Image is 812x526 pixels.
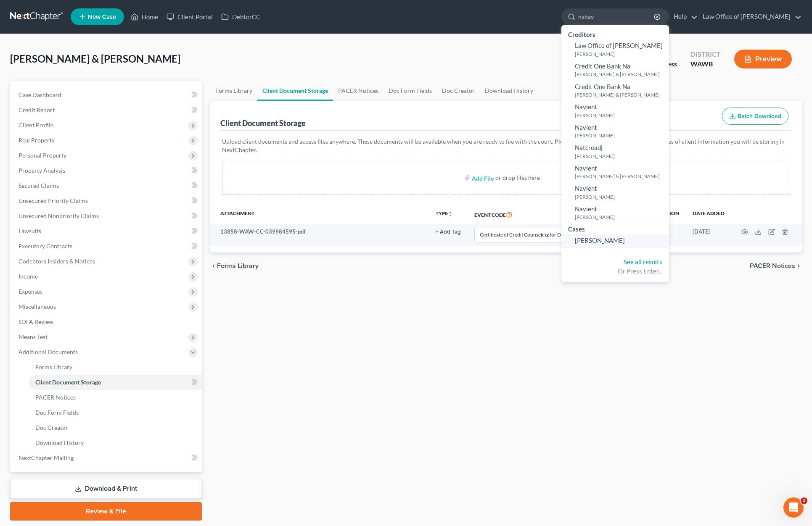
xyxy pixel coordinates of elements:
[19,167,65,174] span: Property Analysis
[29,435,202,450] a: Download History
[12,87,202,103] a: Case Dashboard
[29,420,202,435] a: Doc Creator
[10,53,180,65] span: [PERSON_NAME] & [PERSON_NAME]
[12,208,202,224] a: Unsecured Nonpriority Claims
[35,424,68,431] span: Doc Creator
[217,9,264,24] a: DebtorCC
[690,59,721,69] div: WAWB
[12,314,202,329] a: SOFA Review
[624,258,662,266] a: See all results
[162,9,217,24] a: Client Portal
[12,178,202,193] a: Secured Claims
[575,50,667,58] small: [PERSON_NAME]
[19,333,48,340] span: Means Test
[750,263,802,269] button: PACER Notices chevron_right
[19,121,53,129] span: Client Profile
[19,242,72,250] span: Executory Contracts
[561,121,669,142] a: Navient[PERSON_NAME]
[29,390,202,405] a: PACER Notices
[686,205,731,224] th: Date added
[19,348,78,355] span: Additional Documents
[35,379,101,386] span: Client Document Storage
[437,81,480,101] a: Doc Creator
[19,288,42,295] span: Expenses
[575,83,630,90] span: Credit One Bank Na
[575,237,625,244] span: [PERSON_NAME]
[29,375,202,390] a: Client Document Storage
[217,263,259,269] span: Forms Library
[210,263,259,269] button: chevron_left Forms Library
[561,60,669,80] a: Credit One Bank Na[PERSON_NAME] & [PERSON_NAME]
[783,497,804,518] iframe: Intercom live chat
[19,152,66,159] span: Personal Property
[210,81,257,101] a: Forms Library
[35,409,79,416] span: Doc Form Fields
[575,173,667,180] small: [PERSON_NAME] & [PERSON_NAME]
[561,162,669,182] a: Navient[PERSON_NAME] & [PERSON_NAME]
[35,394,76,401] span: PACER Notices
[127,9,162,24] a: Home
[35,439,84,446] span: Download History
[29,405,202,420] a: Doc Form Fields
[575,71,667,78] small: [PERSON_NAME] & [PERSON_NAME]
[19,258,95,265] span: Codebtors Insiders & Notices
[19,212,99,219] span: Unsecured Nonpriority Claims
[35,363,72,371] span: Forms Library
[19,182,59,189] span: Secured Claims
[575,42,663,49] span: Law Office of [PERSON_NAME]
[19,227,41,234] span: Lawsuits
[436,229,461,235] button: + Add Tag
[210,205,429,224] th: Attachment
[12,163,202,178] a: Property Analysis
[495,174,540,182] div: or drop files here
[578,9,655,24] input: Search by name...
[210,263,217,269] i: chevron_left
[575,205,597,213] span: Navient
[690,50,721,59] div: District
[561,182,669,203] a: Navient[PERSON_NAME]
[12,450,202,466] a: NextChapter Mailing
[575,132,667,139] small: [PERSON_NAME]
[222,137,790,154] p: Upload client documents and access files anywhere. These documents will be available when you are...
[480,81,538,101] a: Download History
[795,263,802,269] i: chevron_right
[19,137,55,144] span: Real Property
[561,223,669,234] div: Cases
[220,118,306,128] div: Client Document Storage
[19,303,56,310] span: Miscellaneous
[575,153,667,160] small: [PERSON_NAME]
[750,263,795,269] span: PACER Notices
[698,9,801,24] a: Law Office of [PERSON_NAME]
[561,29,669,39] div: Creditors
[12,193,202,208] a: Unsecured Priority Claims
[19,197,88,204] span: Unsecured Priority Claims
[575,164,597,172] span: Navient
[19,318,53,325] span: SOFA Review
[801,497,807,504] span: 1
[19,106,55,113] span: Credit Report
[436,211,453,216] button: TYPEunfold_more
[10,502,202,521] a: Review & File
[734,50,792,68] button: Preview
[561,141,669,162] a: Natcreadj[PERSON_NAME]
[436,228,461,236] a: + Add Tag
[575,184,597,192] span: Navient
[19,273,38,280] span: Income
[12,239,202,254] a: Executory Contracts
[568,267,662,276] div: Or Press Enter...
[19,91,61,98] span: Case Dashboard
[575,193,667,200] small: [PERSON_NAME]
[575,112,667,119] small: [PERSON_NAME]
[19,454,74,461] span: NextChapter Mailing
[575,213,667,221] small: [PERSON_NAME]
[686,224,731,246] td: [DATE]
[384,81,437,101] a: Doc Form Fields
[333,81,384,101] a: PACER Notices
[561,234,669,247] a: [PERSON_NAME]
[738,113,781,120] span: Batch Download
[575,91,667,98] small: [PERSON_NAME] & [PERSON_NAME]
[210,224,429,246] td: 13858-WAW-CC-039984595-pdf
[561,39,669,60] a: Law Office of [PERSON_NAME][PERSON_NAME]
[669,9,698,24] a: Help
[575,62,630,70] span: Credit One Bank Na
